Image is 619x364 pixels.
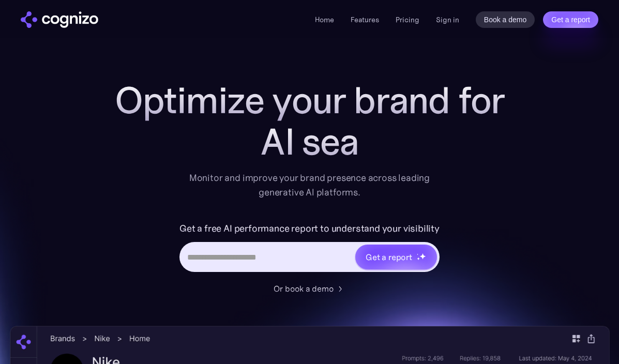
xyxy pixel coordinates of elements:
a: Home [315,15,334,24]
img: star [419,253,426,260]
div: Monitor and improve your brand presence across leading generative AI platforms. [183,171,437,200]
a: Get a reportstarstarstar [354,244,438,270]
div: Or book a demo [274,282,334,295]
a: Or book a demo [274,282,346,295]
div: Get a report [366,251,412,263]
img: cognizo logo [21,11,98,28]
a: Get a report [543,11,598,28]
label: Get a free AI performance report to understand your visibility [179,220,440,237]
a: Features [351,15,379,24]
a: Pricing [396,15,419,24]
a: Sign in [436,13,459,26]
a: Book a demo [476,11,535,28]
a: home [21,11,98,28]
div: AI sea [103,121,517,162]
img: star [417,257,420,261]
img: star [417,253,418,255]
h1: Optimize your brand for [103,80,517,121]
form: Hero URL Input Form [179,220,440,277]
